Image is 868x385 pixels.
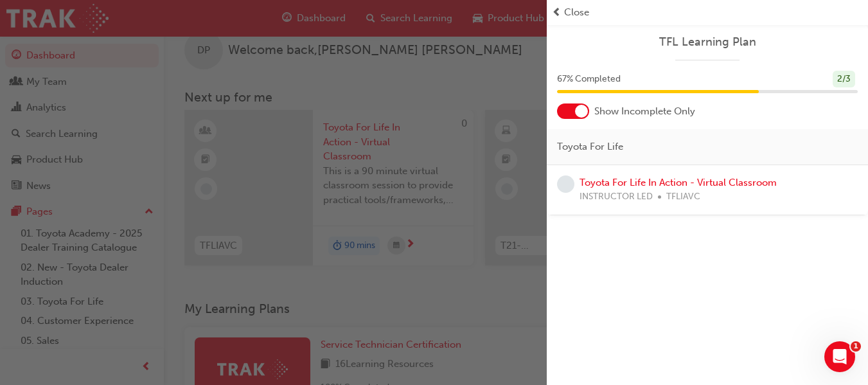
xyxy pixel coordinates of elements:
[552,5,863,20] button: prev-iconClose
[833,71,855,88] div: 2 / 3
[851,341,861,352] span: 1
[557,72,621,87] span: 67 % Completed
[557,139,623,154] span: Toyota For Life
[666,190,700,204] span: TFLIAVC
[594,104,695,119] span: Show Incomplete Only
[580,177,777,188] a: Toyota For Life In Action - Virtual Classroom
[564,5,589,20] span: Close
[552,5,562,20] span: prev-icon
[557,175,574,193] span: learningRecordVerb_NONE-icon
[580,190,653,204] span: INSTRUCTOR LED
[557,35,858,49] a: TFL Learning Plan
[824,341,855,372] iframe: Intercom live chat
